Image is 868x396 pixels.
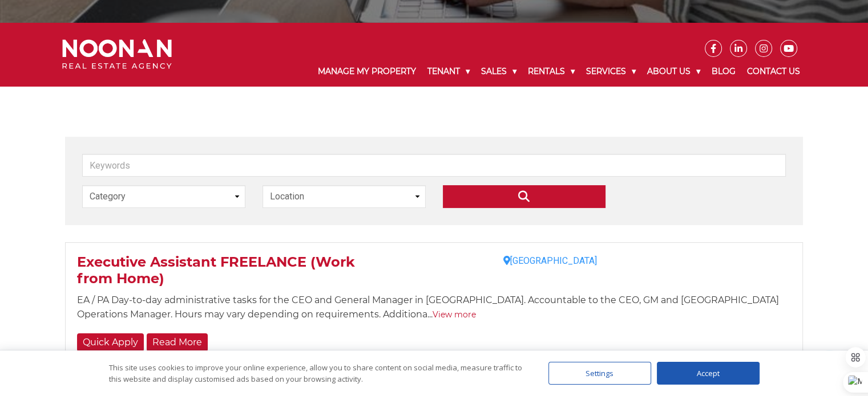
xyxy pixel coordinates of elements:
[443,185,606,208] input: 
[147,333,208,352] a: Read More
[77,254,355,287] a: Executive Assistant FREELANCE (Work from Home)
[312,57,422,86] a: Manage My Property
[548,362,651,385] div: Settings
[77,293,791,322] p: EA / PA Day-to-day administrative tasks for the CEO and General Manager in [GEOGRAPHIC_DATA]. Acc...
[82,154,786,177] input: Keywords
[706,57,741,86] a: Blog
[62,39,172,70] img: Noonan Real Estate Agency
[741,57,806,86] a: Contact Us
[503,254,608,268] div: [GEOGRAPHIC_DATA]
[522,57,580,86] a: Rentals
[433,309,476,320] a: View more
[77,333,144,352] a: Quick Apply
[109,362,526,385] div: This site uses cookies to improve your online experience, allow you to share content on social me...
[475,57,522,86] a: Sales
[422,57,475,86] a: Tenant
[657,362,760,385] div: Accept
[641,57,706,86] a: About Us
[580,57,641,86] a: Services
